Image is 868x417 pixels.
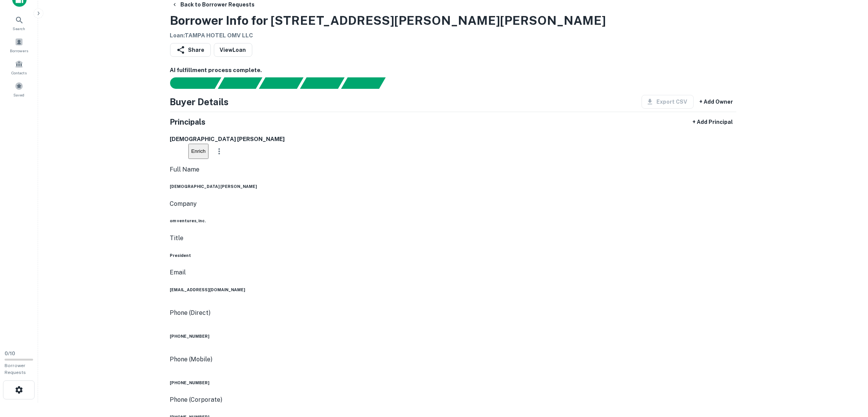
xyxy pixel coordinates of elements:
[170,218,313,224] h6: om ventures, inc.
[170,43,211,57] button: Share
[170,355,213,364] p: Phone (Mobile)
[170,252,313,258] h6: President
[14,92,25,98] span: Saved
[170,308,211,318] p: Phone (Direct)
[170,395,313,404] p: Phone (Corporate)
[170,66,736,75] h6: AI fulfillment process complete.
[830,356,868,393] iframe: Chat Widget
[161,77,218,89] div: Sending borrower request to AI...
[690,115,736,129] button: + Add Principal
[259,77,303,89] div: Documents found, AI parsing details...
[10,48,28,54] span: Borrowers
[218,77,262,89] div: Your request is received and processing...
[5,351,15,356] span: 0 / 10
[170,268,313,277] p: Email
[2,13,36,33] a: Search
[170,199,313,208] p: Company
[170,333,313,339] h6: [PHONE_NUMBER]
[2,57,36,77] a: Contacts
[179,144,185,159] button: Reject
[341,77,385,89] div: Principals found, still searching for contact information. This may take time...
[170,116,206,128] h5: Principals
[2,35,36,55] a: Borrowers
[170,287,313,293] h6: [EMAIL_ADDRESS][DOMAIN_NAME]
[170,380,313,386] h6: [PHONE_NUMBER]
[11,70,27,76] span: Contacts
[170,165,313,174] p: Full Name
[214,43,252,57] a: ViewLoan
[170,234,313,243] p: Title
[170,183,313,189] h6: [DEMOGRAPHIC_DATA] [PERSON_NAME]
[300,77,344,89] div: Principals found, AI now looking for contact information...
[13,26,25,32] span: Search
[170,11,606,30] h3: Borrower Info for [STREET_ADDRESS][PERSON_NAME][PERSON_NAME]
[170,31,606,40] h6: Loan : TAMPA HOTEL OMV LLC
[188,144,209,159] button: Enrich
[5,363,26,375] span: Borrower Requests
[697,95,736,109] button: + Add Owner
[170,135,313,144] h6: [DEMOGRAPHIC_DATA] [PERSON_NAME]
[170,144,176,159] button: Accept
[170,95,229,109] h4: Buyer Details
[2,79,36,99] a: Saved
